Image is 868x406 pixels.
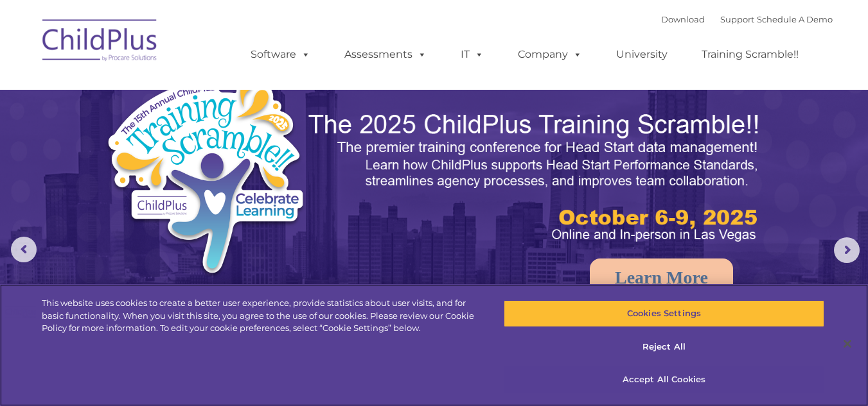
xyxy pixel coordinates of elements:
button: Cookies Settings [504,300,825,327]
a: Download [661,14,705,24]
img: ChildPlus by Procare Solutions [36,10,164,74]
span: Last name [179,85,218,94]
a: IT [448,42,497,67]
font: | [661,14,833,24]
div: This website uses cookies to create a better user experience, provide statistics about user visit... [42,297,477,335]
a: Training Scramble!! [689,42,811,67]
a: Software [238,42,323,67]
a: University [603,42,680,67]
a: Schedule A Demo [757,14,833,24]
a: Learn More [590,258,733,297]
button: Close [833,330,862,358]
a: Assessments [332,42,439,67]
a: Support [720,14,754,24]
span: Phone number [179,137,233,147]
button: Reject All [504,334,825,360]
button: Accept All Cookies [504,366,825,393]
a: Company [505,42,595,67]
